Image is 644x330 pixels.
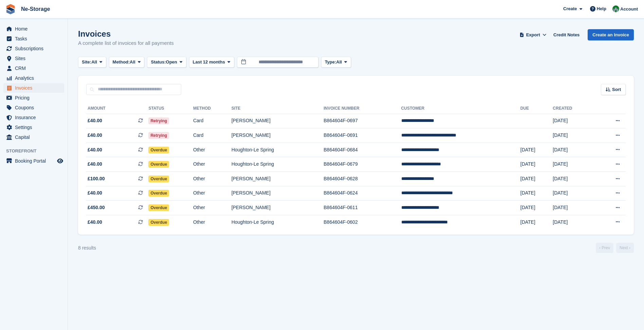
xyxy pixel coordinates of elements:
[193,103,232,114] th: Method
[553,143,595,157] td: [DATE]
[3,24,64,34] a: menu
[148,219,169,226] span: Overdue
[148,132,169,139] span: Retrying
[3,44,64,53] a: menu
[15,132,56,142] span: Capital
[88,189,102,197] span: £40.00
[232,157,324,172] td: Houghton-Le Spring
[193,143,232,157] td: Other
[520,143,553,157] td: [DATE]
[620,6,638,13] span: Account
[78,244,96,252] div: 8 results
[88,146,102,153] span: £40.00
[324,114,401,128] td: B864604F-0697
[324,215,401,229] td: B864604F-0602
[78,57,106,68] button: Site: All
[597,5,606,12] span: Help
[594,243,635,253] nav: Page
[3,156,64,166] a: menu
[553,114,595,128] td: [DATE]
[520,186,553,201] td: [DATE]
[193,201,232,215] td: Other
[551,29,582,40] a: Credit Notes
[148,190,169,197] span: Overdue
[5,4,16,14] img: stora-icon-8386f47178a22dfd0bd8f6a31ec36ba5ce8667c1dd55bd0f319d3a0aa187defe.svg
[78,29,174,38] h1: Invoices
[91,59,97,66] span: All
[324,103,401,114] th: Invoice Number
[324,157,401,172] td: B864604F-0679
[3,123,64,132] a: menu
[3,63,64,73] a: menu
[3,73,64,83] a: menu
[563,5,577,12] span: Create
[15,93,56,103] span: Pricing
[82,59,91,66] span: Site:
[148,103,193,114] th: Status
[612,5,619,12] img: Charlotte Nesbitt
[193,172,232,186] td: Other
[109,57,145,68] button: Method: All
[88,161,102,168] span: £40.00
[193,128,232,143] td: Card
[88,219,102,226] span: £40.00
[148,147,169,153] span: Overdue
[3,132,64,142] a: menu
[324,128,401,143] td: B864604F-0691
[324,172,401,186] td: B864604F-0628
[88,117,102,124] span: £40.00
[3,113,64,122] a: menu
[147,57,186,68] button: Status: Open
[520,215,553,229] td: [DATE]
[553,103,595,114] th: Created
[553,215,595,229] td: [DATE]
[15,73,56,83] span: Analytics
[15,24,56,34] span: Home
[321,57,351,68] button: Type: All
[324,186,401,201] td: B864604F-0624
[3,54,64,63] a: menu
[15,123,56,132] span: Settings
[166,59,177,66] span: Open
[193,157,232,172] td: Other
[15,63,56,73] span: CRM
[520,103,553,114] th: Due
[88,204,105,211] span: £450.00
[612,86,621,93] span: Sort
[193,186,232,201] td: Other
[3,93,64,103] a: menu
[86,103,148,114] th: Amount
[232,186,324,201] td: [PERSON_NAME]
[193,215,232,229] td: Other
[148,161,169,168] span: Overdue
[232,103,324,114] th: Site
[15,156,56,166] span: Booking Portal
[151,59,166,66] span: Status:
[15,83,56,93] span: Invoices
[15,103,56,112] span: Coupons
[148,204,169,211] span: Overdue
[553,186,595,201] td: [DATE]
[324,143,401,157] td: B864604F-0684
[18,3,53,15] a: Ne-Storage
[148,176,169,182] span: Overdue
[232,128,324,143] td: [PERSON_NAME]
[3,83,64,93] a: menu
[232,143,324,157] td: Houghton-Le Spring
[325,59,336,66] span: Type:
[616,243,634,253] a: Next
[88,132,102,139] span: £40.00
[78,39,174,47] p: A complete list of invoices for all payments
[56,157,64,165] a: Preview store
[3,103,64,112] a: menu
[113,59,130,66] span: Method:
[6,148,68,154] span: Storefront
[553,157,595,172] td: [DATE]
[553,128,595,143] td: [DATE]
[232,172,324,186] td: [PERSON_NAME]
[232,201,324,215] td: [PERSON_NAME]
[588,29,634,40] a: Create an Invoice
[88,175,105,182] span: £100.00
[189,57,234,68] button: Last 12 months
[148,117,169,124] span: Retrying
